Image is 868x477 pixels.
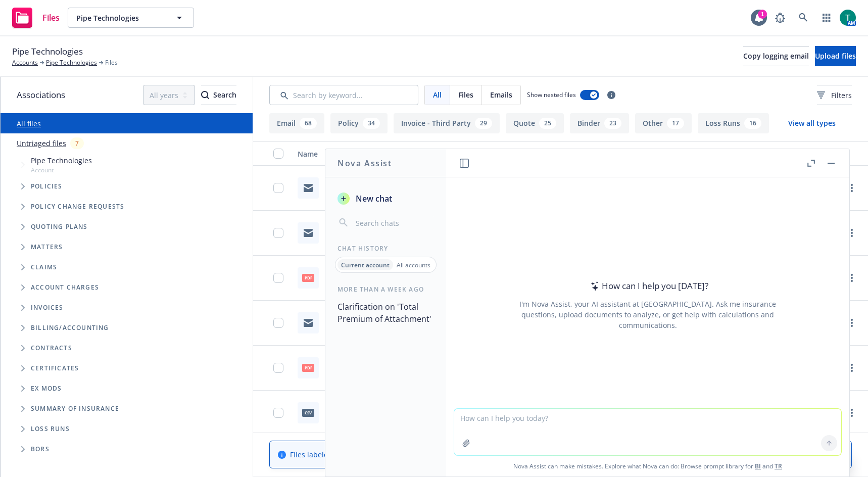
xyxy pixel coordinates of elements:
a: Search [793,8,813,28]
span: All [433,89,442,100]
input: Toggle Row Selected [273,318,283,328]
button: Loss Runs [698,113,769,133]
div: Tree Example [1,153,253,318]
span: PDF [302,274,314,281]
span: Loss Runs [31,426,70,432]
div: Search [201,85,236,105]
a: more [846,182,858,194]
span: Show nested files [527,90,576,99]
div: 34 [363,118,380,129]
span: Pipe Technologies [31,155,92,166]
a: Pipe Technologies [46,58,97,67]
div: 1 [758,10,767,19]
span: Files [42,14,60,22]
div: 16 [744,118,761,129]
input: Toggle Row Selected [273,408,283,418]
input: Toggle Row Selected [273,273,283,283]
span: Quoting plans [31,224,88,230]
svg: Search [201,91,209,99]
span: Pipe Technologies [12,45,83,58]
a: Report a Bug [770,8,790,28]
a: more [846,272,858,284]
input: Toggle Row Selected [273,228,283,238]
button: Copy logging email [743,46,809,66]
button: Pipe Technologies [68,8,194,28]
span: csv [302,409,314,416]
div: Name [298,149,387,159]
button: Policy [330,113,388,133]
div: 7 [70,137,84,149]
span: Files [105,58,118,67]
span: Billing/Accounting [31,325,109,331]
span: Account charges [31,284,99,291]
span: Nova Assist can make mistakes. Explore what Nova can do: Browse prompt library for and [450,456,845,476]
button: Upload files [815,46,856,66]
div: 17 [667,118,684,129]
a: more [846,227,858,239]
span: Associations [17,88,65,102]
div: 29 [475,118,492,129]
div: 68 [300,118,317,129]
div: 23 [604,118,621,129]
div: 25 [539,118,556,129]
a: BI [755,462,761,470]
span: Invoices [31,305,64,311]
a: more [846,362,858,374]
span: Policies [31,183,63,189]
span: Claims [31,264,57,270]
button: View all types [772,113,852,133]
input: Select all [273,149,283,159]
span: Filters [831,90,852,101]
span: Matters [31,244,63,250]
span: Contracts [31,345,72,351]
div: Chat History [325,244,446,253]
input: Toggle Row Selected [273,363,283,373]
button: Linked associations [709,141,817,166]
span: Certificates [31,365,79,371]
input: Search by keyword... [269,85,418,105]
button: Name [294,141,402,166]
button: Quote [506,113,564,133]
button: File type [402,141,511,166]
a: All files [17,119,41,128]
div: I'm Nova Assist, your AI assistant at [GEOGRAPHIC_DATA]. Ask me insurance questions, upload docum... [506,299,790,330]
span: BORs [31,446,50,452]
span: Emails [490,89,512,100]
p: All accounts [397,261,430,269]
span: Copy logging email [743,51,809,61]
input: Search chats [354,216,434,230]
a: Files [8,4,64,32]
button: Summary [601,141,709,166]
span: Files labeled as "Auto ID card" are hidden. [290,449,502,460]
span: pdf [302,364,314,371]
button: New chat [333,189,438,208]
span: Policy change requests [31,204,124,210]
p: Current account [341,261,390,269]
button: Email [269,113,324,133]
span: Filters [817,90,852,101]
a: Untriaged files [17,138,66,149]
button: Filters [817,85,852,105]
a: TR [775,462,782,470]
span: Upload files [815,51,856,61]
button: Created on [510,141,601,166]
span: Files [458,89,473,100]
span: Pipe Technologies [76,13,164,23]
div: How can I help you [DATE]? [588,279,708,293]
img: photo [840,10,856,26]
a: Accounts [12,58,38,67]
button: Other [635,113,692,133]
button: Binder [570,113,629,133]
span: Ex Mods [31,386,62,392]
input: Toggle Row Selected [273,183,283,193]
a: Switch app [816,8,837,28]
button: Invoice - Third Party [394,113,500,133]
button: Clarification on 'Total Premium of Attachment' [333,298,438,328]
span: Summary of insurance [31,406,119,412]
a: more [846,407,858,419]
button: SearchSearch [201,85,236,105]
div: More than a week ago [325,285,446,294]
span: New chat [354,193,392,205]
div: Folder Tree Example [1,318,253,459]
span: Account [31,166,92,174]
